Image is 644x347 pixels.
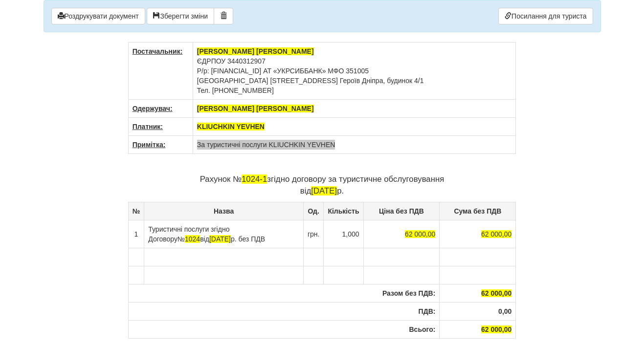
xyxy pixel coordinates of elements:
th: Сума без ПДВ [440,202,516,220]
th: 0,00 [440,302,516,320]
th: Кількість [324,202,363,220]
th: № [128,202,144,220]
span: [PERSON_NAME] [PERSON_NAME] [197,47,314,55]
span: 62 000,00 [481,230,511,238]
button: Роздрукувати документ [51,8,145,24]
button: Зберегти зміни [147,8,214,24]
span: [DATE] [311,186,337,195]
span: KLIUCHKIN YEVHEN [197,123,265,130]
u: Постачальник: [133,47,183,55]
span: 1024-1 [242,174,267,184]
th: Од. [303,202,324,220]
span: № [178,235,200,243]
span: [PERSON_NAME] [PERSON_NAME] [197,105,314,112]
span: 62 000,00 [405,230,435,238]
a: Посилання для туриста [498,8,593,24]
span: [DATE] [209,235,231,243]
span: 62 000,00 [481,289,511,297]
p: Рахунок № згідно договору за туристичне обслуговування від р. [128,173,516,197]
th: Ціна без ПДВ [363,202,440,220]
td: Туристичні послуги згідно Договору від р. без ПДВ [144,220,304,248]
u: Одержувач: [133,105,173,112]
td: ЄДРПОУ 3440312907 Р/р: [FINANCIAL_ID] АТ «УКРСИББАНК» МФО 351005 [GEOGRAPHIC_DATA] [STREET_ADDRES... [193,43,516,100]
th: ПДВ: [128,302,440,320]
td: За туристичні послуги KLIUCHKIN YEVHEN [193,136,516,154]
th: Всього: [128,320,440,338]
th: Назва [144,202,304,220]
td: грн. [303,220,324,248]
span: 1024 [185,235,200,243]
td: 1,000 [324,220,363,248]
u: Примітка: [133,141,166,149]
th: Разом без ПДВ: [128,284,440,302]
td: 1 [128,220,144,248]
u: Платник: [133,123,163,130]
span: 62 000,00 [481,325,511,333]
